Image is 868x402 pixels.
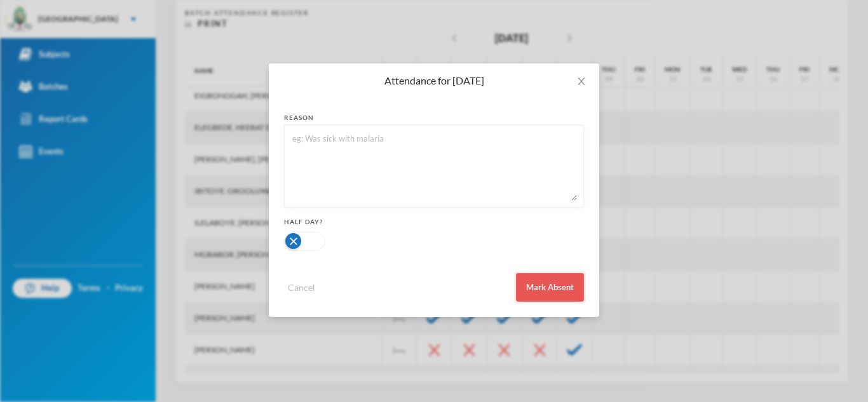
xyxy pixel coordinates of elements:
[576,76,587,86] i: icon: close
[284,280,319,295] button: Cancel
[284,113,584,123] div: reason
[564,64,599,99] button: Close
[284,217,584,227] div: Half Day?
[284,74,584,88] div: Attendance for [DATE]
[516,273,584,302] button: Mark Absent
